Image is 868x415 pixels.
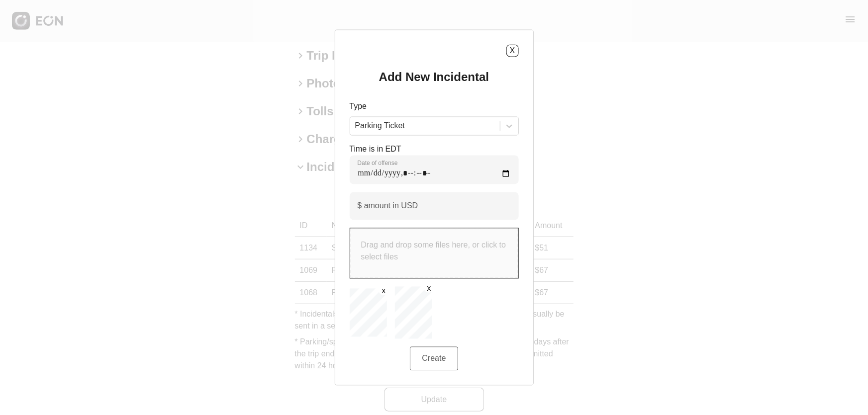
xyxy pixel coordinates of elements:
[424,283,434,293] button: x
[361,239,507,263] p: Drag and drop some files here, or click to select files
[379,285,389,295] button: x
[410,347,458,371] button: Create
[358,200,418,212] label: $ amount in USD
[379,69,489,84] h2: Add New Incidental
[350,100,519,112] p: Type
[358,159,398,167] label: Date of offense
[506,44,519,57] button: X
[350,143,519,184] div: Time is in EDT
